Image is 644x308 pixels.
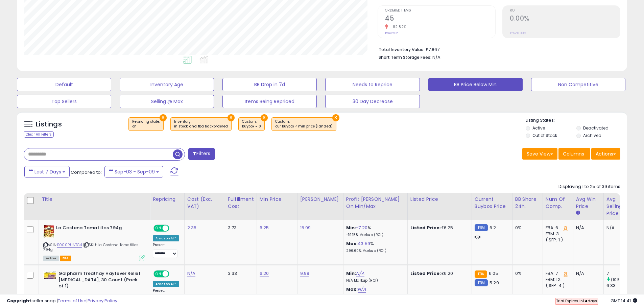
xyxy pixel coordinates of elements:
[490,224,496,231] span: 6.2
[385,15,495,24] h2: 45
[343,193,407,220] th: The percentage added to the cost of goods (COGS) that forms the calculator for Min & Max prices.
[558,148,590,160] button: Columns
[115,168,155,175] span: Sep-03 - Sep-09
[358,240,370,247] a: 43.59
[583,125,609,131] label: Deactivated
[222,78,317,91] button: BB Drop in 7d
[153,281,179,287] div: Amazon AI *
[168,226,179,231] span: OFF
[153,235,179,241] div: Amazon AI *
[346,286,358,292] b: Max:
[34,168,61,175] span: Last 7 Days
[300,270,310,277] a: 9.99
[153,243,179,258] div: Preset:
[58,270,141,291] b: Galpharm Treathay Hayfever Relief [MEDICAL_DATA], 30 Count (Pack of 1)
[154,226,163,231] span: ON
[515,196,540,210] div: BB Share 24h.
[187,270,195,277] a: N/A
[43,225,145,260] div: ASIN:
[154,271,163,277] span: ON
[432,54,440,61] span: N/A
[379,54,431,60] b: Short Term Storage Fees:
[346,248,402,253] p: 296.60% Markup (ROI)
[546,270,568,277] div: FBA: 7
[546,277,568,283] div: FBM: 12
[187,196,222,210] div: Cost (Exc. VAT)
[222,95,317,108] button: Items Being Repriced
[43,256,59,261] span: All listings currently available for purchase on Amazon
[228,270,252,277] div: 3.33
[104,166,163,177] button: Sep-03 - Sep-09
[410,225,467,231] div: £6.25
[17,95,111,108] button: Top Sellers
[546,237,568,243] div: ( SFP: 1 )
[242,119,261,129] span: Custom:
[58,298,87,304] a: Terms of Use
[385,9,495,13] span: Ordered Items
[168,271,179,277] span: OFF
[332,114,339,121] button: ×
[606,196,631,217] div: Avg Selling Price
[60,256,71,261] span: FBA
[56,225,138,233] b: La Costena Tomatillos 794g
[475,279,488,286] small: FBM
[583,133,601,138] label: Archived
[576,225,598,231] div: N/A
[606,283,634,289] div: 6.33
[591,148,620,160] button: Actions
[379,47,425,52] b: Total Inventory Value:
[388,24,406,29] small: -82.82%
[490,280,499,286] span: 5.29
[606,270,634,277] div: 7
[188,148,215,160] button: Filters
[346,240,358,247] b: Max:
[346,196,405,210] div: Profit [PERSON_NAME] on Min/Max
[611,277,627,282] small: (10.58%)
[160,114,167,121] button: ×
[300,224,311,231] a: 15.99
[242,124,261,129] div: buybox = 0
[43,225,54,238] img: 61h8tn6CbTL._SL40_.jpg
[187,224,197,231] a: 2.35
[325,95,420,108] button: 30 Day Decrease
[515,270,538,277] div: 0%
[260,224,269,231] a: 6.25
[379,45,615,53] li: £7,867
[43,270,57,279] img: 41dO+8jL4mL._SL40_.jpg
[428,78,523,91] button: BB Price Below Min
[410,270,467,277] div: £6.20
[7,298,117,304] div: seller snap | |
[24,131,54,138] div: Clear All Filters
[346,233,402,237] p: -19.15% Markup (ROI)
[358,286,366,293] a: N/A
[510,31,526,35] small: Prev: 0.00%
[346,224,356,231] b: Min:
[385,31,398,35] small: Prev: 262
[475,196,509,210] div: Current Buybox Price
[546,283,568,289] div: ( SFP: 4 )
[17,78,111,91] button: Default
[174,124,228,129] div: in stock and fba backordered
[546,225,568,231] div: FBA: 6
[260,196,294,203] div: Min Price
[475,224,488,231] small: FBM
[132,124,160,129] div: on
[228,225,252,231] div: 3.73
[275,124,333,129] div: cur buybox < min price (landed)
[531,78,625,91] button: Non Competitive
[576,196,601,210] div: Avg Win Price
[132,119,160,129] span: Repricing state :
[410,196,469,203] div: Listed Price
[515,225,538,231] div: 0%
[576,270,598,277] div: N/A
[261,114,268,121] button: ×
[24,166,70,177] button: Last 7 Days
[346,278,402,283] p: N/A Markup (ROI)
[611,298,637,304] span: 2025-09-17 14:41 GMT
[510,9,620,13] span: ROI
[489,270,498,277] span: 6.05
[260,270,269,277] a: 6.20
[532,125,545,131] label: Active
[410,270,441,277] b: Listed Price:
[356,224,367,231] a: -7.20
